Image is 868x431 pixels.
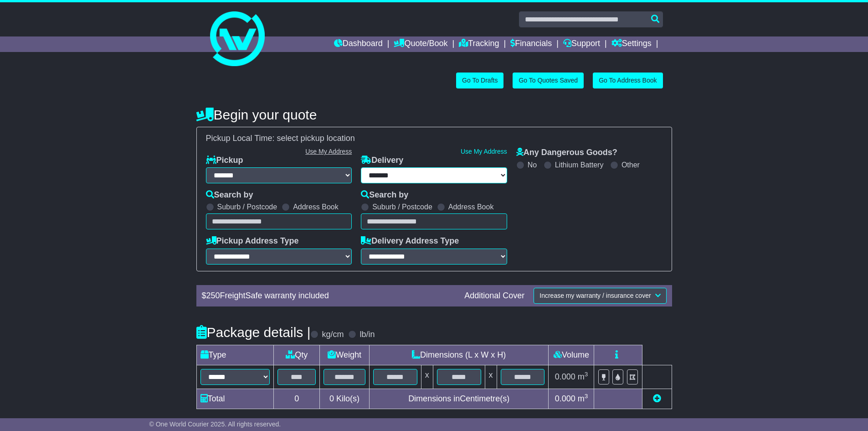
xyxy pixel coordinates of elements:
td: Kilo(s) [320,389,370,409]
label: Address Book [293,203,339,211]
label: Suburb / Postcode [217,203,277,211]
label: Any Dangerous Goods? [516,148,617,158]
label: Pickup Address Type [206,236,299,246]
sup: 3 [585,393,588,400]
td: Volume [549,345,594,365]
span: 0 [329,394,334,403]
a: Go To Address Book [593,73,663,88]
label: Other [621,161,640,169]
label: Address Book [448,203,494,211]
label: Pickup [206,156,243,166]
label: Suburb / Postcode [372,203,432,211]
a: Use My Address [305,148,352,155]
span: 0.000 [555,394,575,403]
span: Increase my warranty / insurance cover [539,292,651,299]
div: $ FreightSafe warranty included [197,291,460,301]
a: Support [563,36,600,52]
td: Dimensions in Centimetre(s) [369,389,549,409]
label: Lithium Battery [555,161,604,169]
label: Delivery [361,156,403,166]
button: Increase my warranty / insurance cover [534,288,666,304]
td: Total [196,389,274,409]
span: m [578,394,588,403]
label: lb/in [360,330,375,340]
td: 0 [274,389,320,409]
a: Add new item [653,394,661,403]
label: Search by [361,190,408,200]
span: select pickup location [277,134,355,143]
a: Use My Address [461,148,507,155]
span: © One World Courier 2025. All rights reserved. [149,421,281,428]
div: Additional Cover [460,291,529,301]
td: x [421,365,433,389]
a: Go To Quotes Saved [513,73,584,88]
a: Go To Drafts [456,73,503,88]
label: kg/cm [322,330,344,340]
a: Tracking [459,36,499,52]
span: 250 [206,291,220,300]
h4: Package details | [196,325,311,340]
h4: Begin your quote [196,107,672,122]
a: Quote/Book [394,36,447,52]
div: Pickup Local Time: [201,134,667,144]
td: Type [196,345,274,365]
label: Search by [206,190,253,200]
label: Delivery Address Type [361,236,459,246]
label: No [528,161,537,169]
a: Dashboard [334,36,383,52]
td: Weight [320,345,370,365]
td: x [485,365,497,389]
span: 0.000 [555,372,575,381]
td: Dimensions (L x W x H) [369,345,549,365]
sup: 3 [585,371,588,378]
span: m [578,372,588,381]
a: Settings [611,36,652,52]
a: Financials [510,36,552,52]
td: Qty [274,345,320,365]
